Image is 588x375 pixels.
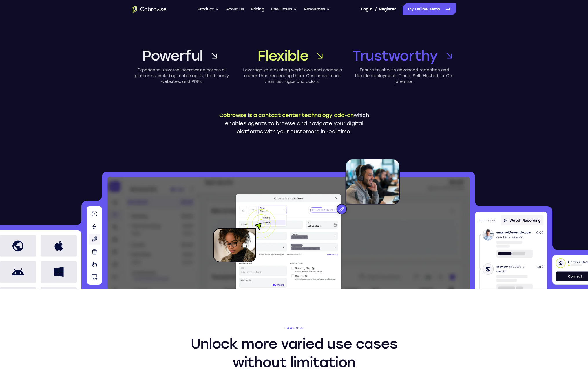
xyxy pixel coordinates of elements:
img: Blurry app dashboard [107,177,470,289]
a: Trustworthy [353,46,456,65]
span: Flexible [258,46,308,65]
p: Ensure trust with advanced redaction and flexible deployment: Cloud, Self-Hosted, or On-premise. [353,67,456,85]
span: Powerful [142,46,203,65]
a: Try Online Demo [403,3,456,15]
button: Resources [304,3,330,15]
span: / [375,6,377,13]
img: Audit trail [475,212,547,289]
img: An agent with a headset [310,159,400,220]
p: Experience universal cobrowsing across all platforms, including mobile apps, third-party websites... [132,67,232,85]
span: Powerful [183,326,405,330]
a: Register [379,3,396,15]
a: Flexible [242,46,342,65]
a: Powerful [132,46,232,65]
button: Use Cases [271,3,297,15]
img: A customer holding their phone [213,209,276,262]
span: Cobrowse is a contact center technology add-on [219,112,354,119]
a: Go to the home page [132,6,167,13]
a: About us [226,3,244,15]
img: Device info with connect button [552,255,588,285]
img: Agent and customer interacting during a co-browsing session [233,193,344,289]
h2: Unlock more varied use cases without limitation [183,334,405,372]
a: Pricing [251,3,264,15]
button: Product [198,3,219,15]
img: Agent tools [87,206,102,285]
a: Log In [361,3,372,15]
p: which enables agents to browse and navigate your digital platforms with your customers in real time. [214,111,374,136]
span: Trustworthy [353,46,438,65]
p: Leverage your existing workflows and channels rather than recreating them. Customize more than ju... [242,67,342,85]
